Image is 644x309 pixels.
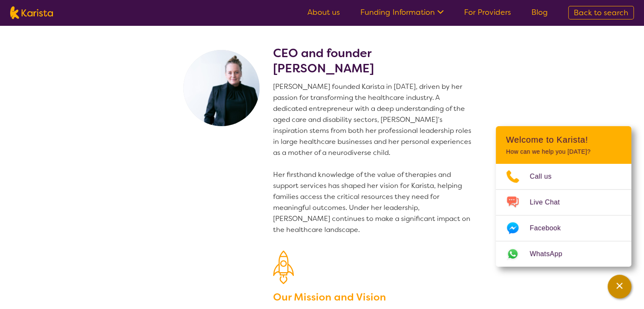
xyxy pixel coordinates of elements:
[530,248,572,260] span: WhatsApp
[273,251,294,284] img: Our Mission
[506,135,621,145] h2: Welcome to Karista!
[506,148,621,155] p: How can we help you [DATE]?
[307,7,340,17] a: About us
[530,222,571,235] span: Facebook
[10,6,53,19] img: Karista logo
[568,6,634,19] a: Back to search
[273,46,475,76] h2: CEO and founder [PERSON_NAME]
[496,241,631,267] a: Web link opens in a new tab.
[531,7,548,17] a: Blog
[530,196,570,209] span: Live Chat
[608,275,631,298] button: Channel Menu
[496,164,631,267] ul: Choose channel
[360,7,444,17] a: Funding Information
[574,8,628,18] span: Back to search
[530,170,562,183] span: Call us
[273,290,475,305] h3: Our Mission and Vision
[464,7,511,17] a: For Providers
[496,126,631,267] div: Channel Menu
[273,81,475,235] p: [PERSON_NAME] founded Karista in [DATE], driven by her passion for transforming the healthcare in...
